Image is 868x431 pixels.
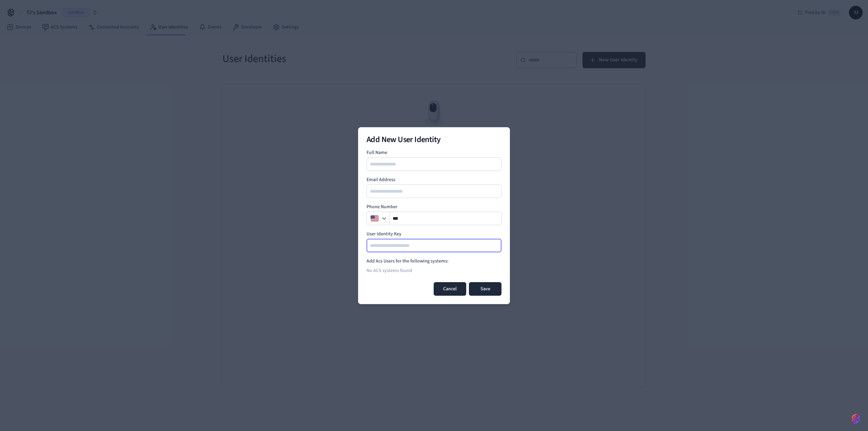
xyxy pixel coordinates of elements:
label: Phone Number [367,203,501,210]
img: SeamLogoGradient.69752ec5.svg [852,413,860,424]
h4: Add Acs Users for the following systems: [367,258,501,265]
label: User Identity Key [367,231,501,237]
h2: Add New User Identity [367,136,501,144]
button: Save [469,282,501,296]
button: Cancel [434,282,466,296]
label: Full Name [367,149,501,156]
label: Email Address [367,176,501,183]
div: No ACS systems found [367,265,501,277]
